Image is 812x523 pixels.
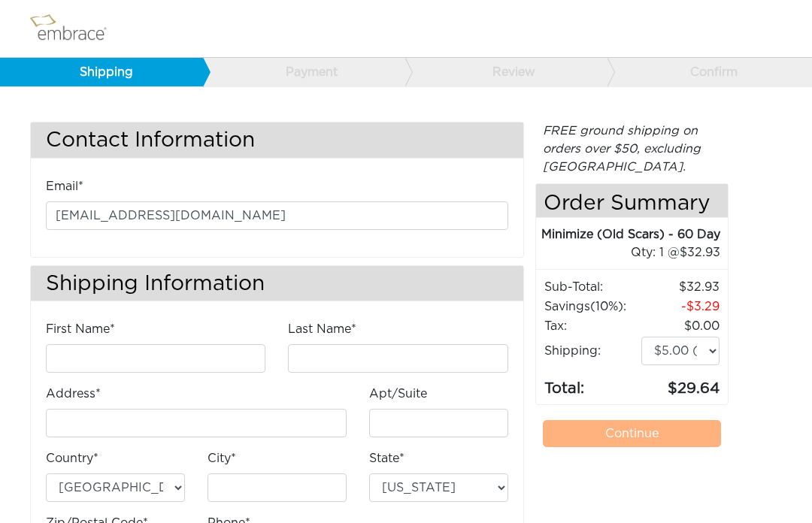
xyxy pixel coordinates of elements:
[31,122,523,158] h3: Contact Information
[536,184,729,218] h4: Order Summary
[288,320,356,338] label: Last Name*
[543,420,722,447] a: Continue
[544,277,641,297] td: Sub-Total:
[641,277,720,297] td: 32.93
[641,316,720,336] td: 0.00
[680,246,720,258] span: 32.93
[46,320,115,338] label: First Name*
[544,336,641,366] td: Shipping:
[208,449,236,467] label: City*
[369,385,427,403] label: Apt/Suite
[31,266,523,301] h3: Shipping Information
[369,449,404,467] label: State*
[555,243,721,261] div: 1 @
[404,58,607,86] a: Review
[544,297,641,316] td: Savings :
[590,301,623,313] span: (10%)
[544,366,641,401] td: Total:
[26,10,124,47] img: logo.png
[536,225,721,243] div: Minimize (Old Scars) - 60 Day
[641,297,720,316] td: 3.29
[544,316,641,336] td: Tax:
[607,58,810,86] a: Confirm
[641,366,720,401] td: 29.64
[535,122,729,176] div: FREE ground shipping on orders over $50, excluding [GEOGRAPHIC_DATA].
[202,58,405,86] a: Payment
[46,385,101,403] label: Address*
[46,449,98,467] label: Country*
[46,177,83,195] label: Email*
